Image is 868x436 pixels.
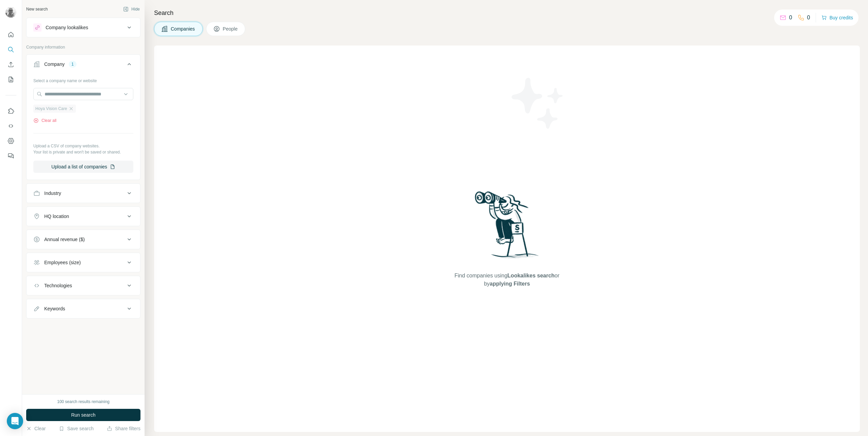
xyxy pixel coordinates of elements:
button: Dashboard [5,135,16,147]
p: Your list is private and won't be saved or shared. [33,149,133,155]
span: Run search [71,412,96,418]
button: Run search [26,409,140,421]
span: applying Filters [490,281,530,287]
button: Company1 [27,56,140,75]
div: Annual revenue ($) [44,236,85,243]
div: HQ location [44,213,69,220]
button: Use Surfe API [5,120,16,132]
div: Employees (size) [44,259,81,266]
p: 0 [789,14,792,22]
span: Hoya Vision Care [35,106,67,112]
div: Company [44,61,65,68]
p: Company information [26,44,140,50]
span: Lookalikes search [507,273,555,278]
button: Industry [27,185,140,201]
h4: Search [154,8,860,18]
div: Open Intercom Messenger [7,413,23,429]
button: Buy credits [821,13,853,22]
img: Surfe Illustration - Woman searching with binoculars [472,189,542,265]
button: Company lookalikes [27,19,140,36]
button: Share filters [107,425,140,432]
button: Technologies [27,277,140,294]
button: Annual revenue ($) [27,231,140,248]
button: Upload a list of companies [33,161,133,173]
p: Upload a CSV of company websites. [33,143,133,149]
button: Feedback [5,150,16,162]
button: Use Surfe on LinkedIn [5,105,16,117]
span: Companies [171,25,196,32]
p: 0 [807,14,810,22]
div: Select a company name or website [33,75,133,84]
div: Keywords [44,305,65,312]
div: 1 [69,61,77,67]
img: Avatar [5,7,16,18]
div: Company lookalikes [46,24,88,31]
button: My lists [5,73,16,86]
div: Industry [44,190,61,197]
button: Employees (size) [27,254,140,271]
button: HQ location [27,208,140,224]
span: Find companies using or by [452,272,561,288]
button: Keywords [27,301,140,317]
button: Clear all [33,117,56,124]
div: 100 search results remaining [57,399,110,405]
div: Technologies [44,282,72,289]
span: People [223,25,238,32]
div: New search [26,6,48,12]
button: Search [5,43,16,56]
button: Clear [26,425,46,432]
button: Enrich CSV [5,58,16,71]
button: Hide [118,4,145,14]
button: Quick start [5,29,16,41]
img: Surfe Illustration - Stars [507,73,568,134]
button: Save search [59,425,94,432]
